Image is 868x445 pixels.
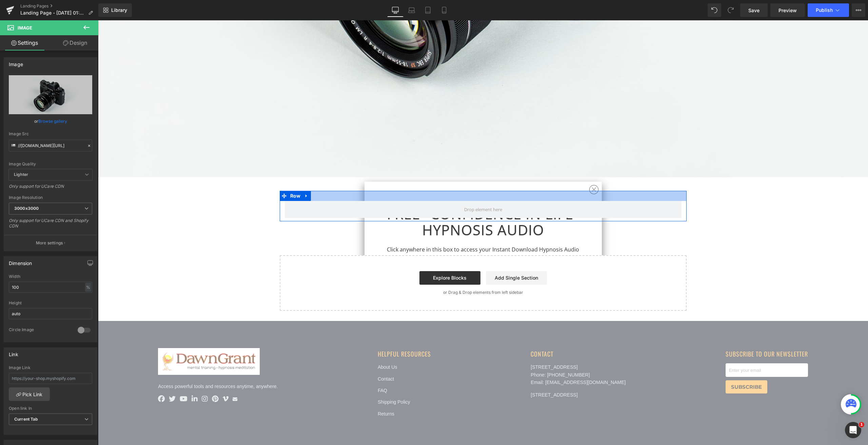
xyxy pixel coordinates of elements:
p: More settings [36,240,63,246]
a: Desktop [387,3,403,17]
span: Landing Page - [DATE] 01:16:05 [20,10,85,16]
div: or [9,118,92,125]
div: Image Quality [9,162,92,166]
b: 3000x3000 [14,206,39,211]
a: Tablet [420,3,436,17]
div: Only support for UCare CDN [9,184,92,194]
a: Preview [770,3,805,17]
button: Undo [708,3,721,17]
span: Row [191,170,204,181]
div: Dimension [9,257,32,266]
a: Landing Pages [20,3,98,9]
div: Circle Image [9,327,71,334]
span: Publish [816,7,833,13]
div: Only support for UCare CDN and Shopify CDN [9,218,92,233]
iframe: Intercom live chat [845,422,861,438]
span: Library [111,7,127,13]
p: or Drag & Drop elements from left sidebar [193,270,578,275]
a: Laptop [403,3,420,17]
span: 1 [859,422,864,427]
input: https://your-shop.myshopify.com [9,373,92,384]
a: Mobile [436,3,452,17]
a: Design [51,35,100,50]
a: Explore Blocks [321,251,382,264]
input: auto [9,282,92,293]
button: More settings [4,235,97,251]
a: New Library [98,3,132,17]
input: Link [9,140,92,151]
b: Current Tab [14,417,38,422]
div: Image Resolution [9,195,92,200]
button: More [852,3,865,17]
div: Image [9,58,23,67]
div: Open link In [9,406,92,411]
button: Redo [724,3,737,17]
input: auto [9,308,92,319]
span: Image [18,25,32,31]
a: Add Single Section [388,251,449,264]
div: Height [9,301,92,305]
a: Pick Link [9,387,50,401]
div: Image Link [9,365,92,370]
span: Save [748,7,759,14]
span: Preview [778,7,797,14]
button: Publish [808,3,849,17]
iframe: To enrich screen reader interactions, please activate Accessibility in Grammarly extension settings [98,20,868,445]
a: Browse gallery [38,115,67,127]
div: Link [9,348,18,357]
a: Expand / Collapse [204,170,213,181]
div: % [85,283,91,292]
div: Width [9,274,92,279]
b: Lighter [14,172,28,177]
div: Image Src [9,132,92,136]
